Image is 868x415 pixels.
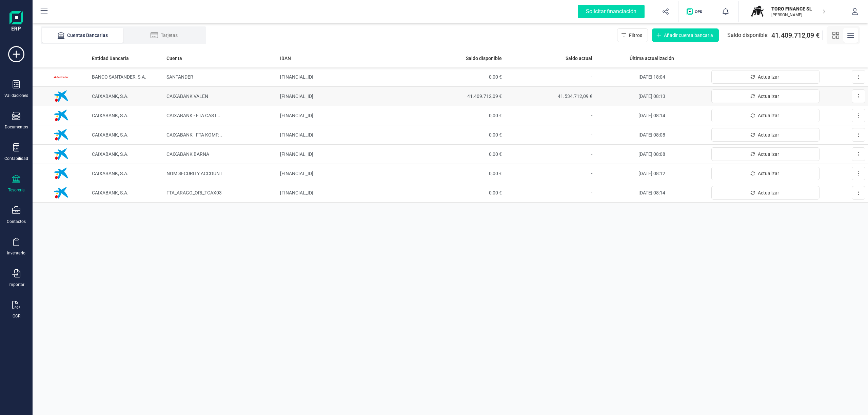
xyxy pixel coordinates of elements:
[277,164,414,183] td: [FINANCIAL_ID]
[507,93,593,100] span: 41.534.712,09 €
[277,125,414,145] td: [FINANCIAL_ID]
[683,1,709,22] button: Logo de OPS
[711,186,820,200] button: Actualizar
[51,144,71,164] img: Imagen de CAIXABANK, S.A.
[166,151,209,157] span: CAIXABANK BARNA
[166,55,182,62] span: Cuenta
[166,94,208,99] span: CAIXABANK VALEN
[630,55,674,62] span: Última actualización
[416,131,502,138] span: 0,00 €
[617,28,648,42] button: Filtros
[416,74,502,80] span: 0,00 €
[758,189,779,196] span: Actualizar
[92,132,129,138] span: CAIXABANK, S.A.
[92,171,129,176] span: CAIXABANK, S.A.
[166,171,222,176] span: NOM SECURITY ACCOUNT
[466,55,502,62] span: Saldo disponible
[92,113,129,118] span: CAIXABANK, S.A.
[8,282,24,287] div: Importar
[750,4,765,19] img: TO
[9,11,23,33] img: Logo Finanedi
[758,93,779,100] span: Actualizar
[758,131,779,138] span: Actualizar
[664,32,713,39] span: Añadir cuenta bancaria
[137,32,191,39] div: Tarjetas
[166,190,222,195] span: FTA_ARAGO_ORI_TCAX03
[7,219,26,224] div: Contactos
[92,55,129,62] span: Entidad Bancaria
[416,151,502,158] span: 0,00 €
[638,151,665,157] span: [DATE] 08:08
[638,190,665,195] span: [DATE] 08:14
[92,94,129,99] span: CAIXABANK, S.A.
[277,183,414,203] td: [FINANCIAL_ID]
[638,94,665,99] span: [DATE] 08:13
[51,67,71,87] img: Imagen de BANCO SANTANDER, S.A.
[51,105,71,126] img: Imagen de CAIXABANK, S.A.
[51,125,71,145] img: Imagen de CAIXABANK, S.A.
[570,1,653,22] button: Solicitar financiación
[711,70,820,84] button: Actualizar
[56,32,110,39] div: Cuentas Bancarias
[416,93,502,100] span: 41.409.712,09 €
[8,187,25,193] div: Tesorería
[166,74,193,80] span: SANTANDER
[166,132,222,138] span: CAIXABANK - FTA KOMP ...
[711,147,820,161] button: Actualizar
[416,170,502,177] span: 0,00 €
[687,8,705,15] img: Logo de OPS
[416,112,502,119] span: 0,00 €
[758,74,779,80] span: Actualizar
[771,5,826,12] p: TORO FINANCE SL
[711,167,820,180] button: Actualizar
[711,128,820,142] button: Actualizar
[758,112,779,119] span: Actualizar
[507,73,593,81] p: -
[416,189,502,196] span: 0,00 €
[51,86,71,106] img: Imagen de CAIXABANK, S.A.
[507,169,593,178] p: -
[578,5,645,18] div: Solicitar financiación
[629,32,642,39] span: Filtros
[4,93,28,98] div: Validaciones
[771,12,826,18] p: [PERSON_NAME]
[638,132,665,138] span: [DATE] 08:08
[771,30,820,40] span: 41.409.712,09 €
[277,106,414,125] td: [FINANCIAL_ID]
[92,151,129,157] span: CAIXABANK, S.A.
[280,55,291,62] span: IBAN
[507,131,593,139] p: -
[5,124,28,130] div: Documentos
[638,113,665,118] span: [DATE] 08:14
[507,150,593,158] p: -
[747,1,834,22] button: TOTORO FINANCE SL[PERSON_NAME]
[166,113,220,118] span: CAIXABANK - FTA CAST ...
[711,109,820,122] button: Actualizar
[92,74,146,80] span: BANCO SANTANDER, S.A.
[4,156,28,161] div: Contabilidad
[727,31,769,39] span: Saldo disponible:
[51,183,71,203] img: Imagen de CAIXABANK, S.A.
[711,89,820,103] button: Actualizar
[92,190,129,195] span: CAIXABANK, S.A.
[277,67,414,87] td: [FINANCIAL_ID]
[758,151,779,158] span: Actualizar
[566,55,592,62] span: Saldo actual
[51,163,71,184] img: Imagen de CAIXABANK, S.A.
[638,74,665,80] span: [DATE] 18:04
[7,250,25,256] div: Inventario
[758,170,779,177] span: Actualizar
[507,189,593,197] p: -
[13,313,20,319] div: OCR
[638,171,665,176] span: [DATE] 08:12
[277,145,414,164] td: [FINANCIAL_ID]
[507,111,593,120] p: -
[277,87,414,106] td: [FINANCIAL_ID]
[652,28,719,42] button: Añadir cuenta bancaria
